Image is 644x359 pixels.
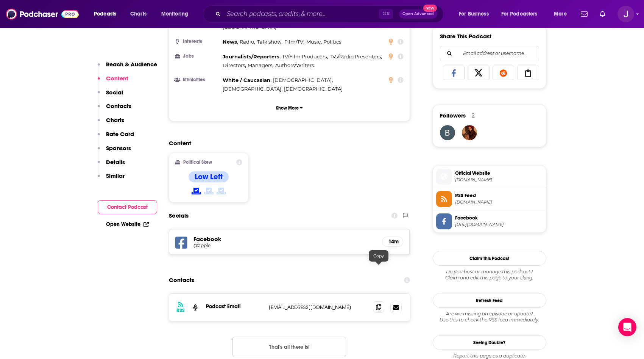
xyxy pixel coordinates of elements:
[433,311,546,323] div: Are we missing an episode or update? Use this to check the RSS feed immediately.
[617,6,634,22] span: Logged in as josephpapapr
[493,66,515,80] a: Share on Reddit
[98,172,125,186] button: Similar
[193,243,376,248] a: @apple
[423,5,437,12] span: New
[106,144,131,152] p: Sponsors
[224,8,379,20] input: Search podcasts, credits, & more...
[94,9,116,19] span: Podcasts
[433,269,546,281] div: Claim and edit this page to your liking.
[169,273,194,287] h2: Contacts
[176,307,185,314] h3: RSS
[379,9,393,19] span: ⌘ K
[436,191,543,207] a: RSS Feed[DOMAIN_NAME]
[98,130,134,144] button: Rate Card
[440,33,491,40] h3: Share This Podcast
[617,6,634,22] button: Show profile menu
[462,125,477,140] img: cristinayiyao
[443,66,465,80] a: Share on Facebook
[323,39,341,45] span: Politics
[106,158,125,166] p: Details
[273,76,333,85] span: ,
[223,38,238,46] span: ,
[446,46,533,61] input: Email address or username...
[257,39,281,45] span: Talk show
[617,6,634,22] img: User Profile
[223,61,246,70] span: ,
[436,213,543,229] a: Facebook[URL][DOMAIN_NAME]
[98,75,128,89] button: Content
[618,318,636,336] div: Open Intercom Messenger
[193,243,315,248] h5: @apple
[578,8,591,20] a: Show notifications dropdown
[223,86,281,92] span: [DEMOGRAPHIC_DATA]
[330,52,382,61] span: ,
[98,144,131,158] button: Sponsors
[223,85,282,93] span: ,
[433,269,546,275] span: Do you host or manage this podcast?
[282,52,328,61] span: ,
[98,102,131,116] button: Contacts
[306,38,322,46] span: ,
[223,62,245,68] span: Directors
[175,101,404,115] button: Show More
[130,9,147,19] span: Charts
[273,77,332,83] span: [DEMOGRAPHIC_DATA]
[106,221,149,227] a: Open Website
[306,39,321,45] span: Music
[284,39,303,45] span: Film/TV
[436,169,543,185] a: Official Website[DOMAIN_NAME]
[399,9,437,19] button: Open AdvancedNew
[223,52,281,61] span: ,
[455,192,543,199] span: RSS Feed
[106,89,123,96] p: Social
[175,77,220,82] h3: Ethnicities
[455,199,543,205] span: apple.news
[223,76,271,85] span: ,
[125,8,151,20] a: Charts
[106,130,134,138] p: Rate Card
[98,200,157,214] button: Contact Podcast
[433,251,546,266] button: Claim This Podcast
[106,102,131,110] p: Contacts
[161,9,188,19] span: Monitoring
[183,160,212,165] h2: Political Skew
[98,61,157,75] button: Reach & Audience
[501,9,538,19] span: For Podcasters
[402,12,434,16] span: Open Advanced
[106,75,128,82] p: Content
[175,54,220,59] h3: Jobs
[98,158,125,172] button: Details
[175,39,220,44] h3: Interests
[472,112,475,119] div: 2
[89,8,126,20] button: open menu
[193,235,376,243] h5: Facebook
[554,9,567,19] span: More
[98,89,123,103] button: Social
[257,38,282,46] span: ,
[269,304,367,310] p: [EMAIL_ADDRESS][DOMAIN_NAME]
[440,46,539,61] div: Search followers
[455,170,543,177] span: Official Website
[454,8,498,20] button: open menu
[282,53,327,60] span: TV/Film Producers
[496,8,549,20] button: open menu
[330,53,381,60] span: TVs/Radio Presenters
[232,337,346,357] button: Nothing here.
[6,7,79,21] img: Podchaser - Follow, Share and Rate Podcasts
[549,8,576,20] button: open menu
[388,238,397,245] h5: 14m
[106,172,125,179] p: Similar
[195,172,223,182] h4: Low Left
[210,5,451,23] div: Search podcasts, credits, & more...
[440,112,466,119] span: Followers
[106,116,124,124] p: Charts
[455,222,543,227] span: https://www.facebook.com/apple
[248,61,273,70] span: ,
[440,125,455,140] a: blwgardens
[223,77,270,83] span: White / Caucasian
[433,353,546,359] div: Report this page as a duplicate.
[275,62,314,68] span: Authors/Writers
[284,38,304,46] span: ,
